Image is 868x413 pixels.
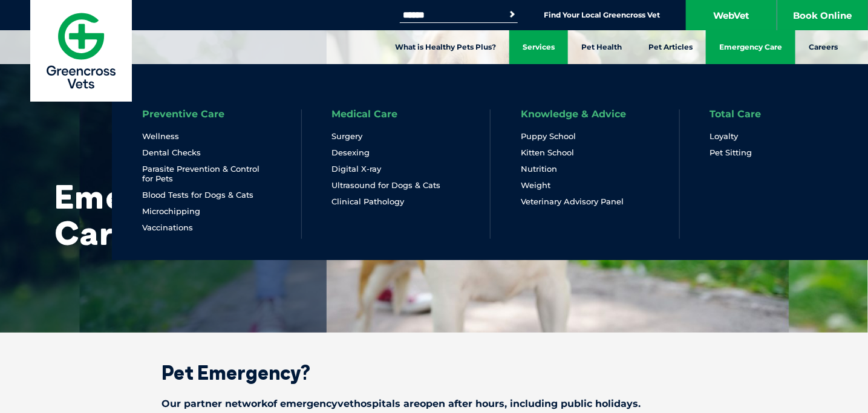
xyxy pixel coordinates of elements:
span: Our partner network [162,398,268,409]
a: Total Care [710,109,762,119]
span: vet [338,398,354,409]
a: What is Healthy Pets Plus? [382,30,509,64]
a: Microchipping [142,206,200,216]
a: Puppy School [521,131,576,141]
span: are [404,398,420,409]
a: Desexing [332,148,370,158]
button: Search [506,8,518,21]
span: of emergency [268,398,338,409]
a: Veterinary Advisory Panel [521,197,624,207]
a: Loyalty [710,131,739,141]
a: Find Your Local Greencross Vet [544,10,660,20]
a: Clinical Pathology [332,197,405,207]
a: Nutrition [521,164,557,174]
a: Parasite Prevention & Control for Pets [142,164,271,184]
a: Pet Sitting [710,148,752,158]
a: Services [509,30,568,64]
a: Surgery [332,131,363,141]
a: Pet Articles [635,30,706,64]
a: Digital X-ray [332,164,382,174]
span: hospitals [354,398,401,409]
a: Blood Tests for Dogs & Cats [142,190,253,200]
span: open after hours, including public holidays. [420,398,641,409]
a: Medical Care [332,109,398,119]
a: Knowledge & Advice [521,109,626,119]
a: Dental Checks [142,148,201,158]
a: Kitten School [521,148,574,158]
a: Emergency Care [706,30,795,64]
h2: Pet Emergency? [120,363,749,382]
a: Careers [795,30,851,64]
a: Preventive Care [142,109,224,119]
a: Pet Health [568,30,635,64]
a: Wellness [142,131,179,141]
a: Weight [521,180,550,190]
a: Ultrasound for Dogs & Cats [332,180,441,190]
a: Vaccinations [142,223,193,233]
h1: Emergency Care [54,178,296,251]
